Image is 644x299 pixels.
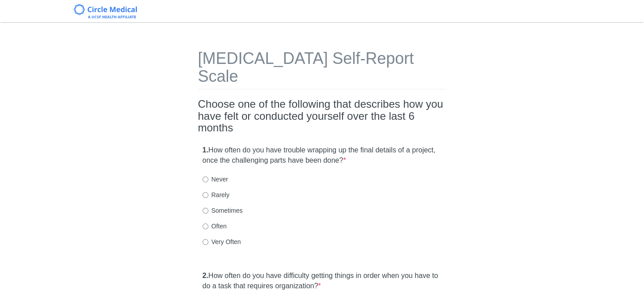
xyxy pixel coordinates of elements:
img: Circle Medical Logo [74,4,137,18]
input: Very Often [203,239,208,245]
label: Very Often [203,237,241,246]
label: How often do you have trouble wrapping up the final details of a project, once the challenging pa... [203,145,442,166]
label: Often [203,222,227,231]
strong: 2. [203,272,208,279]
label: Rarely [203,190,229,199]
label: Sometimes [203,206,243,215]
input: Rarely [203,192,208,198]
h1: [MEDICAL_DATA] Self-Report Scale [198,50,446,89]
strong: 1. [203,146,208,154]
label: How often do you have difficulty getting things in order when you have to do a task that requires... [203,271,442,291]
h2: Choose one of the following that describes how you have felt or conducted yourself over the last ... [198,98,446,134]
label: Never [203,175,228,184]
input: Often [203,223,208,229]
input: Sometimes [203,208,208,214]
input: Never [203,177,208,182]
